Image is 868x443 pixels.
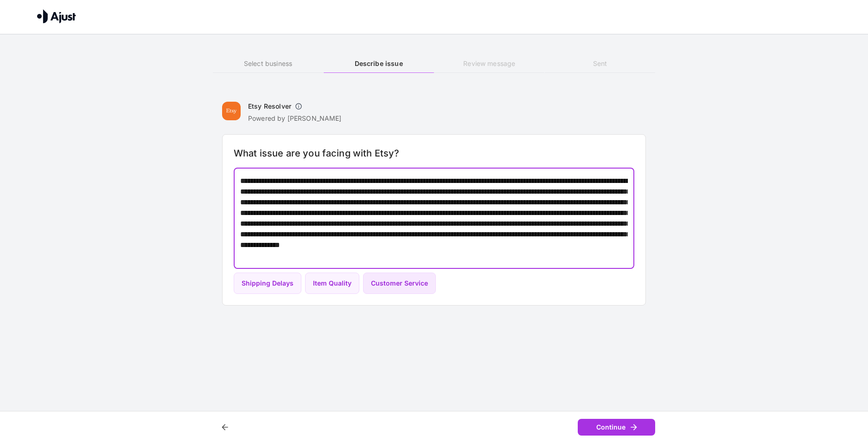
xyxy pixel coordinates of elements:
[234,146,634,161] h6: What issue are you facing with Etsy?
[324,59,434,69] h6: Describe issue
[578,419,655,436] button: Continue
[545,59,655,69] h6: Sent
[222,102,241,120] img: Etsy
[248,102,291,111] h6: Etsy Resolver
[234,273,301,294] button: Shipping Delays
[363,273,436,294] button: Customer Service
[305,273,359,294] button: Item Quality
[248,114,342,123] p: Powered by [PERSON_NAME]
[213,59,323,69] h6: Select business
[434,59,544,69] h6: Review message
[37,9,76,23] img: Ajust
